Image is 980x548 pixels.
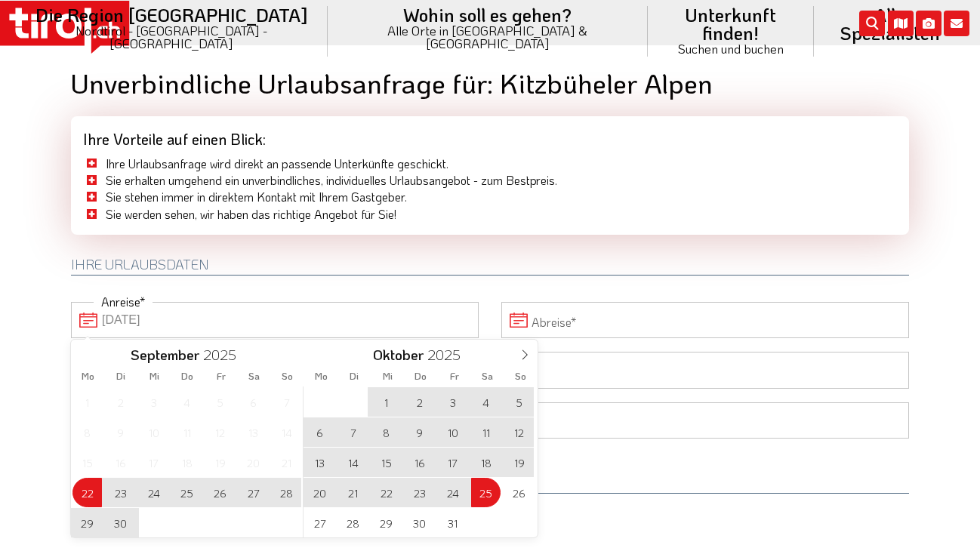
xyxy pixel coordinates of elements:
li: Ihre Urlaubsanfrage wird direkt an passende Unterkünfte geschickt. [83,155,897,172]
span: Oktober 22, 2025 [371,478,401,507]
span: Oktober 12, 2025 [504,417,534,447]
small: Alle Orte in [GEOGRAPHIC_DATA] & [GEOGRAPHIC_DATA] [346,24,630,50]
span: September 8, 2025 [72,417,102,447]
span: September 29, 2025 [72,508,102,537]
span: Oktober 14, 2025 [338,448,368,477]
span: Oktober 2, 2025 [405,387,434,417]
span: Oktober 3, 2025 [438,387,467,417]
i: Karte öffnen [888,11,914,36]
span: Oktober 23, 2025 [405,478,434,507]
span: September 25, 2025 [172,478,202,507]
span: September 2, 2025 [106,387,135,417]
span: Oktober [373,348,424,362]
span: Oktober 4, 2025 [471,387,501,417]
span: Oktober 9, 2025 [405,417,434,447]
span: September 28, 2025 [272,478,301,507]
span: Oktober 15, 2025 [371,448,401,477]
span: September 4, 2025 [172,387,202,417]
span: Oktober 27, 2025 [305,508,334,537]
span: Sa [238,371,271,381]
span: Oktober 31, 2025 [438,508,467,537]
li: Sie erhalten umgehend ein unverbindliches, individuelles Urlaubsangebot - zum Bestpreis. [83,172,897,189]
span: Do [404,371,437,381]
span: Oktober 7, 2025 [338,417,368,447]
span: September 24, 2025 [139,478,168,507]
span: Mo [304,371,337,381]
span: September 23, 2025 [106,478,135,507]
span: September 17, 2025 [139,448,168,477]
h1: Unverbindliche Urlaubsanfrage für: Kitzbüheler Alpen [71,68,909,98]
span: Oktober 6, 2025 [305,417,334,447]
span: Oktober 10, 2025 [438,417,467,447]
li: Sie stehen immer in direktem Kontakt mit Ihrem Gastgeber. [83,189,897,205]
span: Fr [438,371,471,381]
span: September 30, 2025 [106,508,135,537]
span: Oktober 17, 2025 [438,448,467,477]
span: Oktober 11, 2025 [471,417,501,447]
span: Oktober 20, 2025 [305,478,334,507]
span: September 5, 2025 [205,387,235,417]
span: September 19, 2025 [205,448,235,477]
span: September [131,348,199,362]
span: Mi [137,371,171,381]
span: So [504,371,538,381]
div: Ihre Vorteile auf einen Blick: [71,116,909,155]
span: Oktober 19, 2025 [504,448,534,477]
span: September 14, 2025 [272,417,301,447]
span: Mi [371,371,404,381]
span: September 26, 2025 [205,478,235,507]
input: Year [199,345,249,364]
span: Oktober 8, 2025 [371,417,401,447]
span: September 15, 2025 [72,448,102,477]
span: September 18, 2025 [172,448,202,477]
span: Oktober 16, 2025 [405,448,434,477]
span: Oktober 13, 2025 [305,448,334,477]
i: Kontakt [944,11,969,36]
span: September 16, 2025 [106,448,135,477]
span: September 6, 2025 [239,387,268,417]
span: September 12, 2025 [205,417,235,447]
span: Oktober 18, 2025 [471,448,501,477]
i: Fotogalerie [916,11,941,36]
span: Oktober 25, 2025 [471,478,501,507]
span: Di [104,371,137,381]
span: Oktober 5, 2025 [504,387,534,417]
span: Di [337,371,371,381]
span: Oktober 24, 2025 [438,478,467,507]
span: September 7, 2025 [272,387,301,417]
span: September 11, 2025 [172,417,202,447]
span: Oktober 26, 2025 [504,478,534,507]
span: Sa [471,371,504,381]
input: Year [424,345,473,364]
span: Mo [71,371,104,381]
span: September 21, 2025 [272,448,301,477]
span: Oktober 21, 2025 [338,478,368,507]
span: Oktober 29, 2025 [371,508,401,537]
span: Oktober 28, 2025 [338,508,368,537]
span: September 27, 2025 [239,478,268,507]
small: Nordtirol - [GEOGRAPHIC_DATA] - [GEOGRAPHIC_DATA] [33,24,310,50]
span: Oktober 30, 2025 [405,508,434,537]
small: Suchen und buchen [666,42,796,55]
span: September 1, 2025 [72,387,102,417]
span: September 9, 2025 [106,417,135,447]
span: September 10, 2025 [139,417,168,447]
span: September 3, 2025 [139,387,168,417]
span: September 20, 2025 [239,448,268,477]
li: Sie werden sehen, wir haben das richtige Angebot für Sie! [83,206,897,223]
span: Oktober 1, 2025 [371,387,401,417]
span: So [271,371,304,381]
span: Fr [205,371,238,381]
span: Do [171,371,204,381]
span: September 13, 2025 [239,417,268,447]
h2: Ihre Urlaubsdaten [71,257,909,276]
